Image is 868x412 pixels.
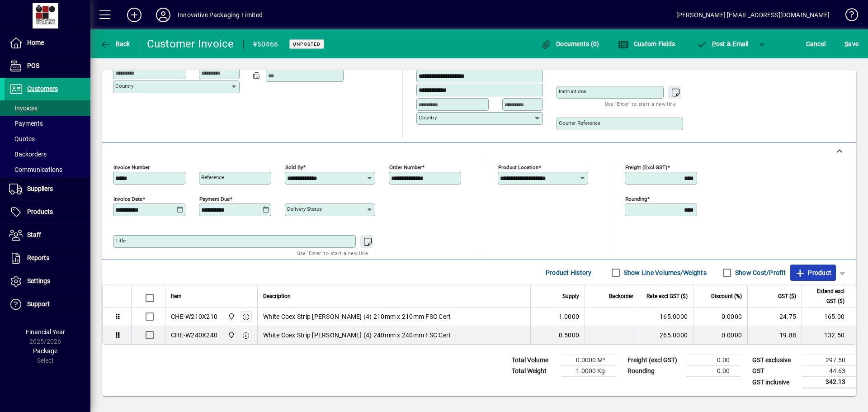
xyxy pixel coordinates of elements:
td: 24.75 [747,308,802,326]
div: CHE-W240X240 [171,331,217,340]
span: Cancel [806,37,826,51]
mat-label: Freight (excl GST) [625,164,667,170]
mat-label: Order number [389,164,422,170]
span: P [712,40,716,47]
mat-label: Rounding [625,196,647,202]
span: S [844,40,848,47]
td: 19.88 [747,326,802,344]
span: Description [263,291,291,301]
span: Extend excl GST ($) [807,286,844,306]
div: #50466 [253,37,278,52]
td: Freight (excl GST) [623,355,686,366]
span: Backorder [609,291,633,301]
span: ave [844,37,859,51]
mat-label: Product location [498,164,538,170]
span: Quotes [9,135,35,142]
div: Innovative Packaging Limited [178,8,263,22]
div: [PERSON_NAME] [EMAIL_ADDRESS][DOMAIN_NAME] [676,8,830,22]
a: Staff [5,224,90,246]
button: Cancel [804,36,828,52]
span: Products [27,208,53,215]
button: Back [98,36,132,52]
mat-hint: Use 'Enter' to start a new line [605,99,676,109]
span: Financial Year [26,328,65,336]
td: 44.63 [802,366,856,377]
button: Custom Fields [616,36,677,52]
span: Product [795,265,831,280]
mat-label: Invoice date [113,196,142,202]
span: Product History [546,265,592,280]
td: GST inclusive [748,377,802,388]
a: Invoices [5,100,90,116]
span: Unposted [293,41,321,47]
span: White Coex Strip [PERSON_NAME] (4) 240mm x 240mm FSC Cert [263,331,451,340]
span: Rate excl GST ($) [646,291,688,301]
mat-hint: Use 'Enter' to start a new line [297,248,368,258]
td: 0.0000 [693,308,747,326]
button: Documents (0) [538,36,602,52]
div: CHE-W210X210 [171,312,217,321]
mat-label: Courier Reference [559,120,600,126]
a: Home [5,32,90,54]
td: Total Volume [507,355,561,366]
span: Invoices [9,104,38,112]
mat-label: Country [115,83,133,89]
span: Settings [27,277,50,284]
td: Rounding [623,366,686,377]
app-page-header-button: Back [90,36,140,52]
a: Communications [5,162,90,177]
button: Add [120,7,149,23]
button: Product History [542,265,595,281]
span: Custom Fields [618,40,675,47]
button: Product [790,265,836,281]
span: Documents (0) [541,40,599,47]
a: Knowledge Base [839,2,857,31]
span: Home [27,39,44,46]
a: Settings [5,270,90,293]
span: Backorders [9,151,47,158]
div: 265.0000 [645,331,688,340]
a: Support [5,293,90,316]
td: GST exclusive [748,355,802,366]
td: 342.13 [802,377,856,388]
td: 1.0000 Kg [561,366,616,377]
a: Suppliers [5,178,90,200]
mat-label: Payment due [199,196,230,202]
mat-label: Instructions [559,88,586,95]
a: Quotes [5,131,90,147]
span: Customers [27,85,58,92]
span: Item [171,291,182,301]
td: 0.00 [686,366,741,377]
span: Suppliers [27,185,53,192]
span: Payments [9,120,43,127]
td: Total Weight [507,366,561,377]
span: White Coex Strip [PERSON_NAME] (4) 210mm x 210mm FSC Cert [263,312,451,321]
td: GST [748,366,802,377]
span: 1.0000 [559,312,580,321]
span: Communications [9,166,62,173]
td: 0.0000 [693,326,747,344]
a: POS [5,55,90,77]
mat-label: Title [115,237,126,244]
span: Reports [27,254,49,261]
button: Post & Email [692,36,753,52]
span: Support [27,300,50,308]
span: POS [27,62,39,69]
a: Reports [5,247,90,270]
mat-label: Reference [201,174,224,180]
button: Save [842,36,861,52]
td: 132.50 [802,326,856,344]
button: Profile [149,7,178,23]
span: Innovative Packaging [226,312,236,322]
td: 297.50 [802,355,856,366]
mat-label: Sold by [285,164,303,170]
a: Backorders [5,147,90,162]
mat-label: Country [419,114,437,121]
a: Products [5,201,90,223]
td: 0.0000 M³ [561,355,616,366]
label: Show Cost/Profit [733,268,786,277]
td: 0.00 [686,355,741,366]
mat-label: Invoice number [113,164,150,170]
span: Staff [27,231,41,238]
div: 165.0000 [645,312,688,321]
